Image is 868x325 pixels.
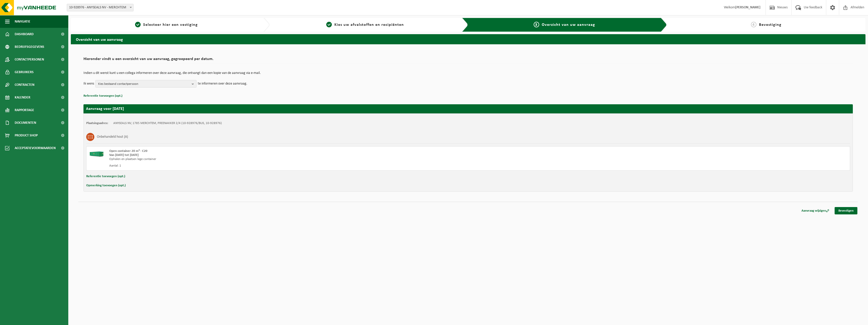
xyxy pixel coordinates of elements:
td: ANYSEALS NV, 1785 MERCHTEM, PREENAKKER 2/4 (10-928976/BUS, 10-928976) [113,121,222,125]
button: Opmerking toevoegen (opt.) [86,182,126,189]
button: Kies bestaand contactpersoon [95,80,197,88]
strong: [PERSON_NAME] [735,6,761,9]
span: Selecteer hier een vestiging [143,23,198,27]
span: 10-928976 - ANYSEALS NV - MERCHTEM [67,4,133,11]
h2: Hieronder vindt u een overzicht van uw aanvraag, gegroepeerd per datum. [83,57,853,64]
a: 2Kies uw afvalstoffen en recipiënten [272,22,458,28]
span: Gebruikers [15,66,34,78]
span: Bevestiging [759,23,782,27]
a: Aanvraag wijzigen [798,207,833,214]
span: 4 [751,22,756,27]
button: Referentie toevoegen (opt.) [83,93,122,99]
h2: Overzicht van uw aanvraag [71,34,865,44]
span: Product Shop [15,129,38,142]
p: Ik wens [83,80,94,88]
span: Documenten [15,116,36,129]
a: Bevestigen [835,207,857,214]
strong: Plaatsingsadres: [86,121,108,125]
img: HK-XC-20-GN-00.png [89,149,104,157]
span: 2 [326,22,332,27]
strong: Aanvraag voor [DATE] [86,107,124,111]
span: Navigatie [15,15,30,28]
span: Rapportage [15,104,34,116]
p: te informeren over deze aanvraag. [198,80,247,88]
span: 3 [534,22,539,27]
h3: Onbehandeld hout (A) [97,133,128,141]
a: 1Selecteer hier een vestiging [73,22,259,28]
span: Open container 20 m³ - C20 [109,149,147,153]
span: Dashboard [15,28,34,40]
span: Kies uw afvalstoffen en recipiënten [334,23,404,27]
span: Bedrijfsgegevens [15,40,44,53]
button: Referentie toevoegen (opt.) [86,173,125,180]
span: Contactpersonen [15,53,44,66]
span: Overzicht van uw aanvraag [542,23,595,27]
span: Acceptatievoorwaarden [15,142,56,154]
span: Contracten [15,78,34,91]
strong: Van [DATE] tot [DATE] [109,153,139,157]
div: Aantal: 1 [109,164,488,168]
span: 1 [135,22,141,27]
span: Kalender [15,91,30,104]
p: Indien u dit wenst kunt u een collega informeren over deze aanvraag, die ontvangt dan een kopie v... [83,71,853,75]
span: Kies bestaand contactpersoon [98,80,190,88]
div: Ophalen en plaatsen lege container [109,157,488,161]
